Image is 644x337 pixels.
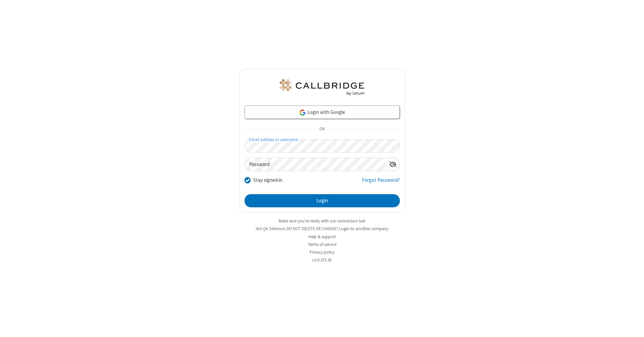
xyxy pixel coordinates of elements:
input: Email address or username [245,139,400,153]
li: Not QA Selenium DO NOT DELETE OR CHANGE? [239,225,405,232]
button: Login to another company [339,225,388,232]
a: Help & support [309,234,336,240]
a: Login with Google [245,106,400,119]
div: Show password [386,158,399,170]
a: Forgot Password? [362,176,400,189]
a: Terms of service [308,242,336,247]
a: Make sure you're ready with our connection test [279,218,365,224]
img: google-icon.png [299,109,306,116]
button: Login [245,194,400,208]
li: v2.6.353.3b [239,257,405,263]
label: Stay signed in [253,176,282,184]
span: OR [317,125,327,134]
input: Password [245,158,386,171]
a: Privacy policy [310,249,335,255]
img: QA Selenium DO NOT DELETE OR CHANGE [278,79,366,95]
